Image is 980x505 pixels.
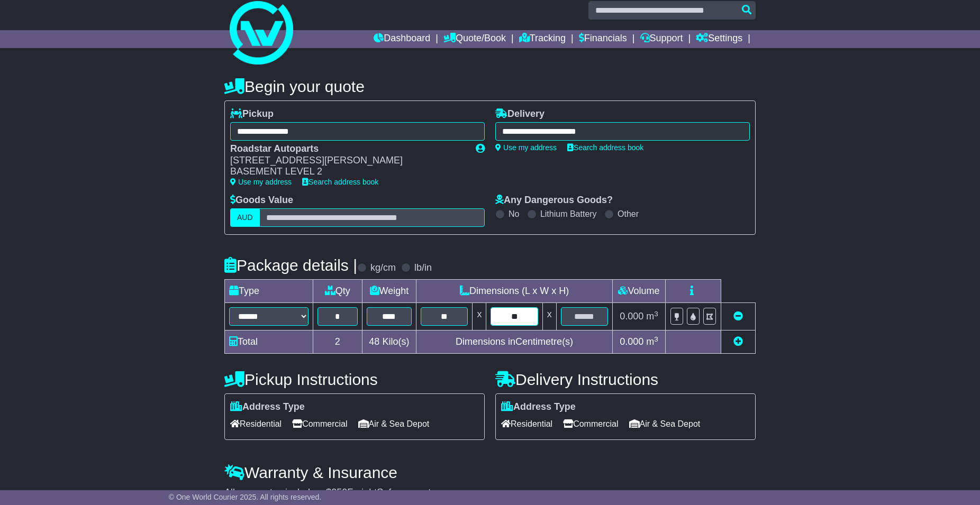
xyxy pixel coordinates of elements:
label: Any Dangerous Goods? [495,195,613,206]
label: AUD [230,208,260,227]
a: Use my address [495,143,557,152]
td: x [473,303,486,330]
label: kg/cm [370,262,396,274]
span: Air & Sea Depot [629,416,701,432]
td: Dimensions (L x W x H) [416,280,613,303]
h4: Pickup Instructions [224,371,485,388]
td: Weight [362,280,416,303]
sup: 3 [654,310,658,318]
div: BASEMENT LEVEL 2 [230,166,465,178]
label: No [509,209,519,219]
td: Qty [313,280,362,303]
a: Tracking [519,30,566,48]
h4: Package details | [224,256,357,274]
label: Other [618,209,639,219]
h4: Warranty & Insurance [224,464,756,481]
span: Residential [501,416,552,432]
a: Dashboard [374,30,430,48]
label: Delivery [495,108,545,120]
sup: 3 [654,335,658,343]
td: Type [225,280,313,303]
label: Pickup [230,108,274,120]
a: Search address book [567,143,643,152]
a: Quote/Book [443,30,506,48]
div: All our quotes include a $ FreightSafe warranty. [224,487,756,499]
label: lb/in [414,262,432,274]
td: Total [225,330,313,354]
div: [STREET_ADDRESS][PERSON_NAME] [230,155,465,167]
span: Commercial [292,416,347,432]
a: Add new item [733,336,743,347]
h4: Begin your quote [224,78,756,95]
h4: Delivery Instructions [495,371,756,388]
a: Use my address [230,178,292,186]
span: 48 [369,336,379,347]
span: © One World Courier 2025. All rights reserved. [169,493,322,501]
label: Goods Value [230,195,293,206]
div: Roadstar Autoparts [230,143,465,155]
span: Residential [230,416,282,432]
span: 250 [331,487,347,498]
a: Support [640,30,683,48]
td: Volume [612,280,665,303]
td: x [542,303,556,330]
label: Address Type [501,401,576,413]
a: Financials [579,30,627,48]
span: Commercial [563,416,618,432]
span: m [646,336,658,347]
td: 2 [313,330,362,354]
span: m [646,311,658,322]
span: 0.000 [620,336,643,347]
a: Settings [696,30,742,48]
td: Dimensions in Centimetre(s) [416,330,613,354]
label: Address Type [230,401,305,413]
span: Air & Sea Depot [358,416,430,432]
a: Search address book [302,178,378,186]
label: Lithium Battery [540,209,597,219]
a: Remove this item [733,311,743,322]
td: Kilo(s) [362,330,416,354]
span: 0.000 [620,311,643,322]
